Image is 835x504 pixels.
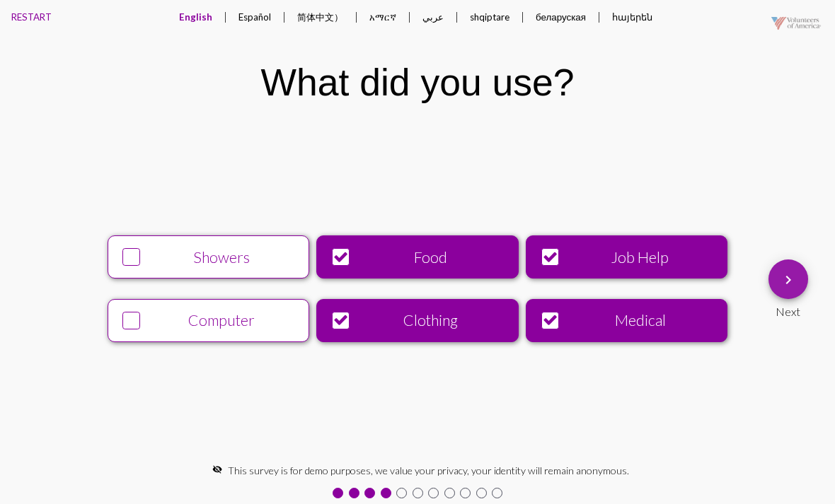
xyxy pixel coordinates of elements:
[261,61,575,104] div: What did you use?
[526,235,727,279] button: Job Help
[768,299,808,318] div: Next
[563,248,717,266] div: Job Help
[228,464,629,476] span: This survey is for demo purposes, we value your privacy, your identity will remain anonymous.
[108,235,309,279] button: Showers
[563,311,717,329] div: Medical
[780,271,797,288] mat-icon: Next Question
[768,259,808,299] button: Next Question
[144,248,298,266] div: Showers
[761,4,831,43] img: VOAmerica-1920-logo-pos-alpha-20210513.png
[316,235,518,279] button: Food
[316,299,518,342] button: Clothing
[354,311,507,329] div: Clothing
[526,299,727,342] button: Medical
[212,464,222,474] mat-icon: visibility_off
[108,299,309,342] button: Computer
[144,311,298,329] div: Computer
[354,248,507,266] div: Food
